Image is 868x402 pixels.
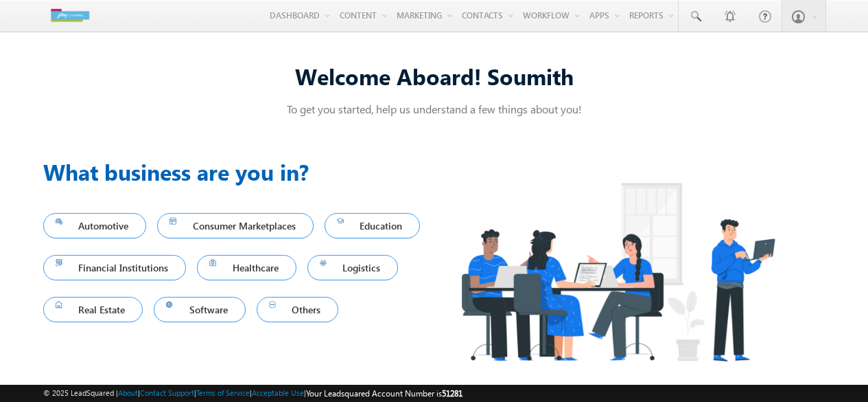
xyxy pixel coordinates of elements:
[56,258,174,277] span: Financial Institutions
[169,216,301,235] span: Consumer Marketplaces
[442,388,462,399] span: 51281
[196,388,250,397] a: Terms of Service
[56,300,131,319] span: Real Estate
[118,388,138,397] a: About
[43,102,825,116] p: To get you started, help us understand a few things about you!
[43,155,434,188] h3: What business are you in?
[337,216,408,235] span: Education
[269,300,327,319] span: Others
[43,387,462,400] span: © 2025 LeadSquared | | | | |
[166,300,233,319] span: Software
[43,61,825,91] div: Welcome Aboard! Soumith
[43,3,97,27] img: Custom Logo
[320,258,386,277] span: Logistics
[140,388,194,397] a: Contact Support
[252,388,304,397] a: Acceptable Use
[306,388,462,399] span: Your Leadsquared Account Number is
[56,216,134,235] span: Automotive
[209,258,284,277] span: Healthcare
[434,155,801,388] img: Industry.png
